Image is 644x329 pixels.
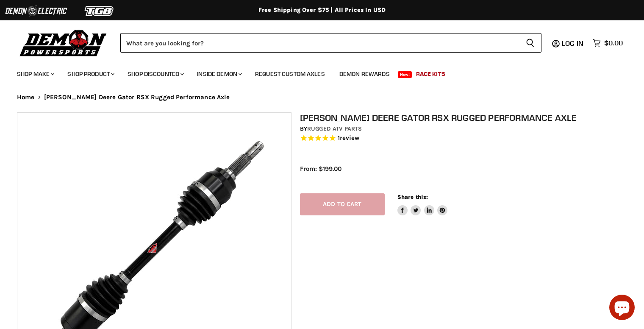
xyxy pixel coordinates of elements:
[300,112,636,123] h1: [PERSON_NAME] Deere Gator RSX Rugged Performance Axle
[121,65,189,83] a: Shop Discounted
[17,28,110,58] img: Demon Powersports
[588,37,627,49] a: $0.00
[558,39,588,47] a: Log in
[338,134,360,142] span: 1 reviews
[519,33,541,53] button: Search
[397,193,448,216] aside: Share this:
[300,165,341,173] span: From: $199.00
[604,39,623,47] span: $0.00
[191,65,247,83] a: Inside Demon
[398,71,412,78] span: New!
[61,65,119,83] a: Shop Product
[120,33,541,53] form: Product
[17,94,35,101] a: Home
[4,3,68,19] img: Demon Electric Logo 2
[120,33,519,53] input: Search
[68,3,131,19] img: TGB Logo 2
[249,65,331,83] a: Request Custom Axles
[333,65,396,83] a: Demon Rewards
[607,295,637,322] inbox-online-store-chat: Shopify online store chat
[44,94,230,101] span: [PERSON_NAME] Deere Gator RSX Rugged Performance Axle
[397,194,428,200] span: Share this:
[11,65,59,83] a: Shop Make
[410,65,452,83] a: Race Kits
[562,39,583,47] span: Log in
[300,134,636,143] span: Rated 5.0 out of 5 stars 1 reviews
[307,125,362,132] a: Rugged ATV Parts
[300,124,636,134] div: by
[11,62,621,83] ul: Main menu
[340,134,360,142] span: review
